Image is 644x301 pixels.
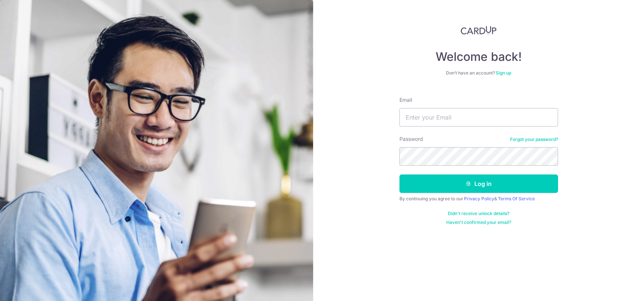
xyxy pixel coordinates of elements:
input: Enter your Email [399,108,558,127]
a: Didn't receive unlock details? [448,211,509,217]
a: Terms Of Service [498,196,535,201]
img: CardUp Logo [461,26,497,35]
a: Sign up [496,70,511,76]
div: By continuing you agree to our & [399,196,558,202]
h4: Welcome back! [399,49,558,64]
a: Forgot your password? [510,136,558,142]
button: Log in [399,174,558,193]
a: Privacy Policy [464,196,494,201]
label: Email [399,96,412,104]
div: Don’t have an account? [399,70,558,76]
a: Haven't confirmed your email? [446,219,511,225]
label: Password [399,135,423,143]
